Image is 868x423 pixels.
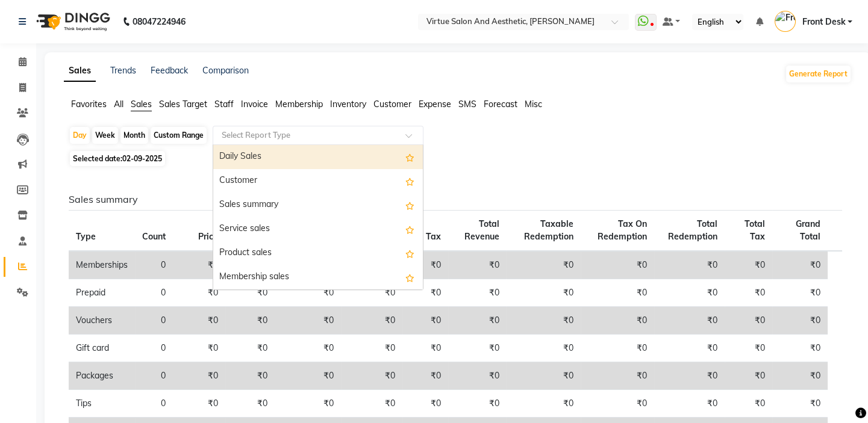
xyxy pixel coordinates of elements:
td: ₹0 [448,390,507,418]
div: Membership sales [213,265,423,289]
td: ₹0 [402,251,448,279]
span: Type [76,231,96,242]
span: Forecast [484,99,517,110]
td: ₹0 [581,390,654,418]
td: ₹0 [341,279,402,307]
td: ₹0 [654,335,725,362]
td: ₹0 [506,362,581,390]
span: Total Tax [745,218,765,242]
td: ₹0 [448,307,507,335]
span: Count [142,231,166,242]
span: Selected date: [70,151,165,166]
h6: Sales summary [69,194,842,205]
span: SMS [458,99,476,110]
td: ₹0 [402,307,448,335]
td: ₹0 [581,279,654,307]
td: ₹0 [581,307,654,335]
td: ₹0 [402,390,448,418]
span: Customer [373,99,411,110]
span: Add this report to Favorites List [405,246,414,261]
td: ₹0 [225,335,275,362]
td: ₹0 [506,335,581,362]
span: Grand Total [796,218,820,242]
td: ₹0 [654,251,725,279]
td: ₹0 [225,362,275,390]
span: Add this report to Favorites List [405,150,414,164]
div: Custom Range [151,127,207,144]
td: ₹0 [173,362,225,390]
td: ₹0 [341,335,402,362]
td: ₹0 [506,390,581,418]
td: ₹0 [772,362,828,390]
td: ₹0 [725,362,772,390]
span: Sales Target [159,99,207,110]
td: ₹0 [448,335,507,362]
td: 0 [135,362,173,390]
td: 0 [135,251,173,279]
td: Tips [69,390,135,418]
td: ₹0 [448,251,507,279]
td: ₹0 [173,307,225,335]
span: Taxable Redemption [524,218,573,242]
td: ₹0 [173,279,225,307]
td: ₹0 [341,307,402,335]
div: Daily Sales [213,145,423,169]
span: Inventory [330,99,366,110]
span: Staff [214,99,234,110]
td: ₹0 [448,279,507,307]
span: Sales [131,99,152,110]
td: ₹0 [275,362,341,390]
img: logo [31,5,113,39]
td: ₹0 [275,307,341,335]
td: ₹0 [772,335,828,362]
span: Expense [419,99,451,110]
td: ₹0 [581,362,654,390]
td: ₹0 [581,335,654,362]
div: Week [92,127,118,144]
span: Add this report to Favorites List [405,174,414,188]
ng-dropdown-panel: Options list [213,144,423,290]
td: ₹0 [275,390,341,418]
td: ₹0 [506,251,581,279]
td: ₹0 [772,390,828,418]
div: Day [70,127,90,144]
b: 08047224946 [133,5,186,39]
img: Front Desk [775,11,796,32]
td: 0 [135,279,173,307]
a: Comparison [202,65,249,76]
td: ₹0 [506,307,581,335]
span: 02-09-2025 [122,154,162,163]
button: Generate Report [786,66,851,82]
td: ₹0 [402,362,448,390]
td: ₹0 [772,307,828,335]
td: ₹0 [654,362,725,390]
td: ₹0 [725,335,772,362]
span: Add this report to Favorites List [405,222,414,236]
td: ₹0 [402,335,448,362]
td: ₹0 [173,390,225,418]
span: Total Revenue [464,218,499,242]
td: Prepaid [69,279,135,307]
td: 0 [135,335,173,362]
td: ₹0 [275,335,341,362]
td: ₹0 [448,362,507,390]
td: ₹0 [725,279,772,307]
a: Trends [110,65,136,76]
span: Tax On Redemption [598,218,647,242]
span: Favorites [71,99,107,110]
td: ₹0 [225,307,275,335]
div: Customer [213,169,423,193]
div: Sales summary [213,193,423,217]
span: All [114,99,123,110]
td: ₹0 [654,279,725,307]
td: 0 [135,390,173,418]
td: ₹0 [173,251,225,279]
td: 0 [135,307,173,335]
a: Sales [64,60,96,82]
td: ₹0 [225,279,275,307]
td: ₹0 [725,251,772,279]
td: ₹0 [275,279,341,307]
td: ₹0 [772,251,828,279]
td: Packages [69,362,135,390]
td: ₹0 [173,335,225,362]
